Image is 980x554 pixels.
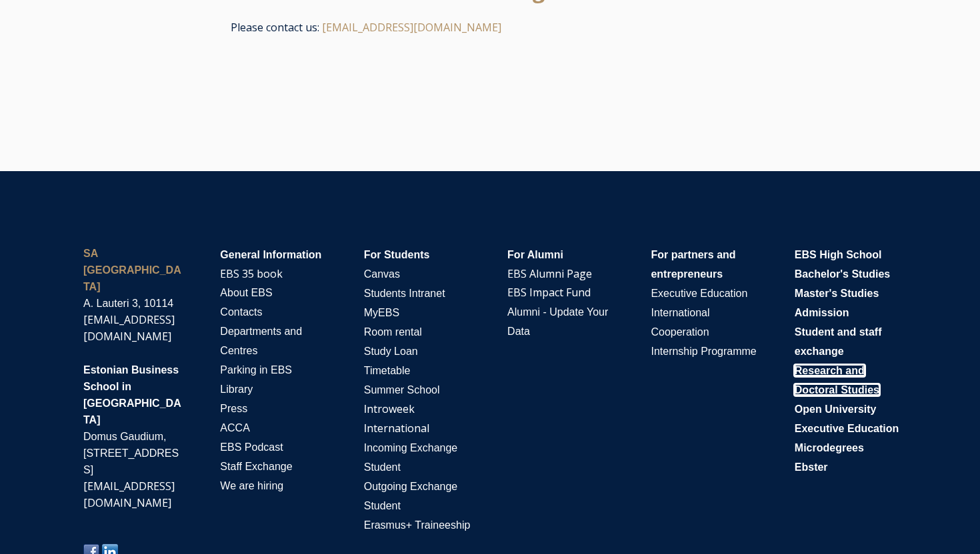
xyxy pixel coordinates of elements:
[795,286,879,300] a: Master's Studies
[651,288,747,299] span: Executive Education
[220,249,321,260] span: General Information
[364,288,445,299] span: Students Intranet
[83,479,175,510] a: [EMAIL_ADDRESS][DOMAIN_NAME]
[220,326,302,356] span: Departments and Centres
[220,403,247,414] span: Press
[507,266,592,281] a: EBS Alumni Page
[367,421,429,435] a: nternational
[364,344,418,358] a: Study Loan
[220,480,283,491] span: We are hiring
[795,266,890,281] a: Bachelor's Studies
[795,423,899,434] span: Executive Education
[364,404,415,415] span: I
[364,307,399,318] span: MyEBS
[364,326,422,338] span: Room rental
[220,362,292,377] a: Parking in EBS
[220,285,272,300] a: About EBS
[364,305,399,320] a: MyEBS
[364,442,458,473] span: Incoming Exchange Student
[651,307,709,338] span: International Cooperation
[795,421,899,435] a: Executive Education
[795,365,879,396] a: Research and Doctoral Studies
[364,479,458,513] a: Outgoing Exchange Student
[651,249,735,280] span: For partners and entrepreneurs
[83,298,173,309] span: A. Lauteri 3, 10114
[83,431,179,475] span: Domus Gaudium, [STREET_ADDRESS]
[220,478,283,493] a: We are hiring
[220,304,262,319] a: Contacts
[220,364,292,376] span: Parking in EBS
[364,384,440,396] span: Summer School
[795,402,877,416] a: Open University
[795,268,890,280] span: Bachelor's Studies
[364,481,458,511] span: Outgoing Exchange Student
[795,459,828,474] a: Ebster
[364,423,429,434] span: I
[651,305,709,339] a: International Cooperation
[220,306,262,318] span: Contacts
[220,439,283,454] a: EBS Podcast
[220,461,292,472] span: Staff Exchange
[364,365,411,376] span: Timetable
[364,519,471,531] span: Erasmus+ Traineeship
[220,266,283,281] a: EBS 35 book
[220,401,247,415] a: Press
[651,346,756,357] span: Internship Programme
[364,517,471,532] a: Erasmus+ Traineeship
[795,326,882,357] span: Student and staff exchange
[507,304,608,338] a: Alumni - Update Your Data
[795,247,882,262] a: EBS High School
[364,324,422,339] a: Room rental
[795,461,828,473] span: Ebster
[651,286,747,300] a: Executive Education
[367,402,415,416] a: ntroweek
[364,382,440,397] a: Summer School
[507,285,591,300] a: EBS Impact Fund
[795,324,882,358] a: Student and staff exchange
[364,266,400,281] a: Canvas
[231,19,749,35] p: Please contact us:
[507,306,608,337] span: Alumni - Update Your Data
[364,268,400,280] span: Canvas
[322,20,501,35] a: [EMAIL_ADDRESS][DOMAIN_NAME]
[220,324,302,358] a: Departments and Centres
[795,442,864,453] span: Microdegrees
[795,249,882,260] span: EBS High School
[83,364,181,425] span: Estonian Business School in [GEOGRAPHIC_DATA]
[83,248,181,292] strong: SA [GEOGRAPHIC_DATA]
[220,459,292,473] a: Staff Exchange
[364,286,445,300] a: Students Intranet
[220,287,272,298] span: About EBS
[220,420,249,435] a: ACCA
[364,363,411,378] a: Timetable
[220,384,253,395] span: Library
[795,440,864,455] a: Microdegrees
[507,249,563,260] span: For Alumni
[795,305,849,320] a: Admission
[364,440,458,474] a: Incoming Exchange Student
[364,249,430,260] span: For Students
[83,312,175,344] a: [EMAIL_ADDRESS][DOMAIN_NAME]
[220,382,253,396] a: Library
[220,422,249,433] span: ACCA
[795,307,849,318] span: Admission
[795,288,879,299] span: Master's Studies
[220,441,283,453] span: EBS Podcast
[651,344,756,358] a: Internship Programme
[364,346,418,357] span: Study Loan
[795,404,877,415] span: Open University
